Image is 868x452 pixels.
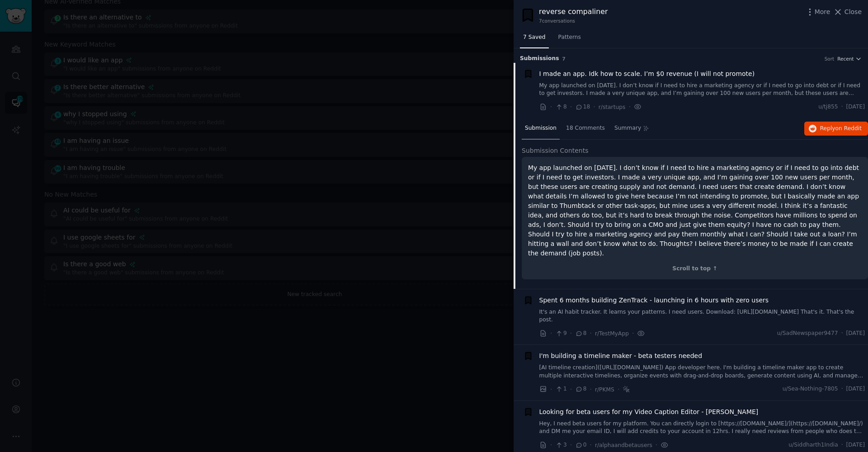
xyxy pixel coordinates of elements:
span: · [656,440,657,450]
span: · [570,329,572,338]
span: · [550,102,552,112]
span: · [550,440,552,450]
span: u/Siddharth1India [788,441,838,449]
span: · [550,385,552,394]
a: I made an app. Idk how to scale. I’m $0 revenue (I will not promote) [539,69,755,79]
a: My app launched on [DATE]. I don’t know if I need to hire a marketing agency or if I need to go i... [539,82,865,98]
span: · [590,440,592,450]
span: · [550,329,552,338]
span: u/SadNewspaper9477 [777,330,838,338]
span: Patterns [558,33,581,42]
span: Submission Contents [522,146,589,155]
span: · [628,102,630,112]
span: 3 [555,441,566,449]
div: reverse compaliner [539,6,608,18]
span: 8 [575,385,586,393]
a: I'm building a timeline maker - beta testers needed [539,351,703,361]
span: u/tj855 [818,103,838,111]
div: 7 conversation s [539,18,608,24]
div: Scroll to top ↑ [528,265,862,273]
span: on Reddit [835,125,862,132]
span: r/TestMyApp [595,330,629,337]
span: 18 [575,103,590,111]
span: 1 [555,385,566,393]
span: · [841,441,843,449]
span: [DATE] [846,385,865,393]
span: 8 [555,103,566,111]
a: Looking for beta users for my Video Caption Editor - [PERSON_NAME] [539,407,759,417]
span: · [590,385,592,394]
a: Patterns [555,30,584,49]
span: [DATE] [846,330,865,338]
button: More [805,7,830,17]
span: · [841,330,843,338]
span: · [632,329,634,338]
span: · [841,103,843,111]
button: Close [833,7,862,17]
button: Replyon Reddit [804,122,868,136]
span: Summary [614,124,641,132]
a: 7 Saved [520,30,549,49]
span: [DATE] [846,441,865,449]
span: [DATE] [846,103,865,111]
a: [AI timeline creation]([URL][DOMAIN_NAME]) App developer here. I'm building a timeline maker app ... [539,364,865,380]
span: r/startups [599,104,626,110]
span: 0 [575,441,586,449]
span: Submission [525,124,557,132]
span: More [815,7,830,17]
span: · [570,385,572,394]
span: · [570,102,572,112]
a: It's an AI habit tracker. It learns your patterns. I need users. Download: [URL][DOMAIN_NAME] Tha... [539,308,865,324]
span: 18 Comments [566,124,605,132]
span: Close [844,7,862,17]
span: · [570,440,572,450]
span: u/Sea-Nothing-7805 [783,385,838,393]
span: 7 Saved [523,33,546,42]
span: · [618,385,619,394]
div: Sort [825,56,835,62]
span: Recent [837,56,854,62]
span: r/PKMS [595,386,614,393]
span: 9 [555,330,566,338]
span: 8 [575,330,586,338]
span: · [590,329,592,338]
span: 7 [562,56,566,61]
span: · [593,102,595,112]
span: Submission s [520,55,559,63]
span: r/alphaandbetausers [595,442,652,448]
p: My app launched on [DATE]. I don’t know if I need to hire a marketing agency or if I need to go i... [528,163,862,258]
button: Recent [837,56,862,62]
span: · [841,385,843,393]
span: Reply [820,125,862,133]
a: Hey, I need beta users for my platform. You can directly login to [https://[DOMAIN_NAME]/](https:... [539,420,865,436]
a: Spent 6 months building ZenTrack - launching in 6 hours with zero users [539,296,769,305]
